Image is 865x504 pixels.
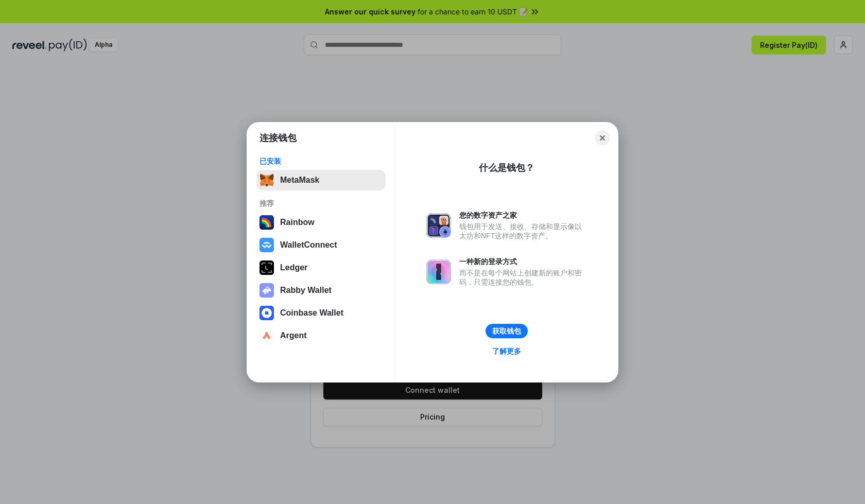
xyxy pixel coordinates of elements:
[259,283,274,298] img: svg+xml,%3Csvg%20xmlns%3D%22http%3A%2F%2Fwww.w3.org%2F2000%2Fsvg%22%20fill%3D%22none%22%20viewBox...
[256,170,386,190] button: MetaMask
[459,211,587,220] div: 您的数字资产之家
[280,176,319,185] div: MetaMask
[479,162,534,174] div: 什么是钱包？
[259,215,274,230] img: svg+xml,%3Csvg%20width%3D%22120%22%20height%3D%22120%22%20viewBox%3D%220%200%20120%20120%22%20fil...
[426,213,451,238] img: svg+xml,%3Csvg%20xmlns%3D%22http%3A%2F%2Fwww.w3.org%2F2000%2Fsvg%22%20fill%3D%22none%22%20viewBox...
[259,157,383,166] div: 已安装
[259,328,274,343] img: svg+xml,%3Csvg%20width%3D%2228%22%20height%3D%2228%22%20viewBox%3D%220%200%2028%2028%22%20fill%3D...
[459,268,587,287] div: 而不是在每个网站上创建新的账户和密码，只需连接您的钱包。
[256,325,386,346] button: Argent
[280,308,343,318] div: Coinbase Wallet
[486,344,527,358] a: 了解更多
[256,212,386,233] button: Rainbow
[256,235,386,255] button: WalletConnect
[256,280,386,301] button: Rabby Wallet
[280,263,307,272] div: Ledger
[486,324,528,338] button: 获取钱包
[259,238,274,252] img: svg+xml,%3Csvg%20width%3D%2228%22%20height%3D%2228%22%20viewBox%3D%220%200%2028%2028%22%20fill%3D...
[280,240,337,250] div: WalletConnect
[492,326,521,336] div: 获取钱包
[280,331,307,340] div: Argent
[595,131,610,145] button: Close
[459,257,587,266] div: 一种新的登录方式
[259,199,383,208] div: 推荐
[259,306,274,320] img: svg+xml,%3Csvg%20width%3D%2228%22%20height%3D%2228%22%20viewBox%3D%220%200%2028%2028%22%20fill%3D...
[459,222,587,240] div: 钱包用于发送、接收、存储和显示像以太坊和NFT这样的数字资产。
[426,259,451,284] img: svg+xml,%3Csvg%20xmlns%3D%22http%3A%2F%2Fwww.w3.org%2F2000%2Fsvg%22%20fill%3D%22none%22%20viewBox...
[280,286,332,295] div: Rabby Wallet
[492,346,521,356] div: 了解更多
[280,218,315,227] div: Rainbow
[256,257,386,278] button: Ledger
[259,132,297,144] h1: 连接钱包
[259,173,274,187] img: svg+xml,%3Csvg%20fill%3D%22none%22%20height%3D%2233%22%20viewBox%3D%220%200%2035%2033%22%20width%...
[256,303,386,323] button: Coinbase Wallet
[259,260,274,275] img: svg+xml,%3Csvg%20xmlns%3D%22http%3A%2F%2Fwww.w3.org%2F2000%2Fsvg%22%20width%3D%2228%22%20height%3...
